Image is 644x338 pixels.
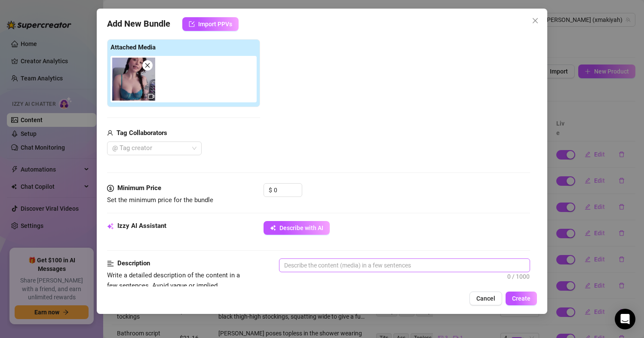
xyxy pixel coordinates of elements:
[117,129,167,137] strong: Tag Collaborators
[148,93,154,99] span: video-camera
[189,21,195,27] span: import
[615,309,635,329] div: Open Intercom Messenger
[528,17,542,24] span: Close
[528,14,542,28] button: Close
[110,43,156,51] strong: Attached Media
[512,295,531,302] span: Create
[476,295,495,302] span: Cancel
[107,17,170,31] span: Add New Bundle
[532,17,539,24] span: close
[469,292,502,305] button: Cancel
[107,258,114,269] span: align-left
[279,224,323,231] span: Describe with AI
[144,62,150,68] span: close
[107,271,240,320] span: Write a detailed description of the content in a few sentences. Avoid vague or implied descriptio...
[117,259,150,267] strong: Description
[182,17,239,31] button: Import PPVs
[117,184,161,192] strong: Minimum Price
[107,183,114,194] span: dollar
[506,292,537,305] button: Create
[198,21,232,28] span: Import PPVs
[117,222,166,230] strong: Izzy AI Assistant
[112,58,155,101] img: media
[107,196,213,204] span: Set the minimum price for the bundle
[264,221,330,235] button: Describe with AI
[107,128,113,138] span: user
